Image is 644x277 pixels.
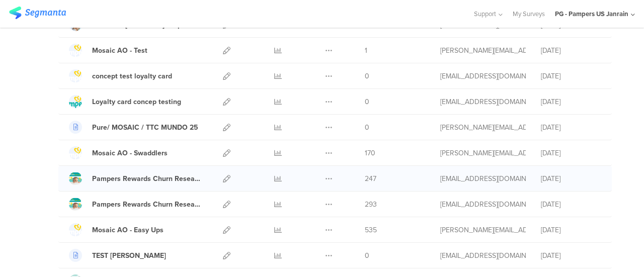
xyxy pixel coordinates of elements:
span: 1 [365,45,367,56]
div: simanski.c@pg.com [440,45,526,56]
div: [DATE] [541,173,601,184]
div: simanski.c@pg.com [440,122,526,133]
img: segmanta logo [9,7,66,19]
div: [DATE] [541,71,601,81]
a: Pampers Rewards Churn Research Survey for Group [DATE] [69,172,201,185]
div: [DATE] [541,250,601,261]
span: 0 [365,122,369,133]
div: Loyalty card concep testing [92,97,181,107]
div: concept test loyalty card [92,71,172,81]
a: Pampers Rewards Churn Research Survey for Group [DATE] [69,198,201,211]
a: Mosaic AO - Swaddlers [69,146,168,159]
span: 0 [365,71,369,81]
span: Support [474,9,496,19]
div: Pampers Rewards Churn Research Survey for Group 2 July 2025 [92,173,201,184]
a: concept test loyalty card [69,69,172,82]
a: TEST [PERSON_NAME] [69,249,166,262]
div: simanski.c@pg.com [440,225,526,235]
div: fjaili.r@pg.com [440,199,526,210]
div: martens.j.1@pg.com [440,250,526,261]
div: Pure/ MOSAIC / TTC MUNDO 25 [92,122,198,133]
div: Mosaic AO - Swaddlers [92,148,168,158]
a: Pure/ MOSAIC / TTC MUNDO 25 [69,121,198,134]
div: TEST Jasmin [92,250,166,261]
div: cardosoteixeiral.c@pg.com [440,71,526,81]
span: 0 [365,97,369,107]
div: Mosaic AO - Test [92,45,147,56]
div: simanski.c@pg.com [440,148,526,158]
div: PG - Pampers US Janrain [555,9,628,19]
span: 247 [365,173,376,184]
div: cardosoteixeiral.c@pg.com [440,97,526,107]
div: [DATE] [541,122,601,133]
a: Mosaic AO - Easy Ups [69,223,164,236]
div: Pampers Rewards Churn Research Survey for Group 1 July 2025 [92,199,201,210]
span: 293 [365,199,377,210]
div: Mosaic AO - Easy Ups [92,225,164,235]
a: Mosaic AO - Test [69,44,147,57]
div: [DATE] [541,45,601,56]
span: 535 [365,225,377,235]
div: [DATE] [541,97,601,107]
a: Loyalty card concep testing [69,95,181,108]
div: fjaili.r@pg.com [440,173,526,184]
span: 0 [365,250,369,261]
span: 170 [365,148,375,158]
div: [DATE] [541,199,601,210]
div: [DATE] [541,225,601,235]
div: [DATE] [541,148,601,158]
